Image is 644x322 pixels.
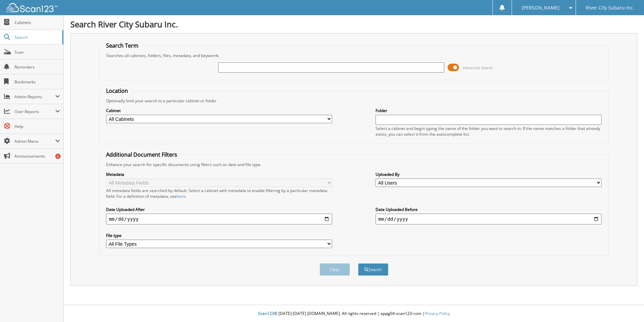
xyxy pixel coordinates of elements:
span: Cabinets [14,20,60,25]
a: here [177,193,186,199]
label: Metadata [106,171,332,177]
legend: Additional Document Filters [103,151,181,158]
span: Reminders [14,64,60,70]
legend: Location [103,87,131,95]
img: scan123-logo-white.svg [7,3,57,12]
span: Search [14,34,59,40]
label: Folder [376,108,602,113]
span: Announcements [14,153,60,159]
span: Advanced Search [463,65,493,70]
span: Admin Menu [14,138,55,144]
label: Uploaded By [376,171,602,177]
input: start [106,214,332,224]
span: Scan123 [258,311,274,316]
a: Privacy Policy [425,311,450,316]
input: end [376,214,602,224]
iframe: Chat Widget [610,290,644,322]
label: Cabinet [106,108,332,113]
label: Date Uploaded Before [376,207,602,212]
button: Clear [320,263,350,276]
label: Date Uploaded After [106,207,332,212]
div: Enhance your search for specific documents using filters such as date and file type. [103,162,605,167]
h1: Search River City Subaru Inc. [70,19,637,30]
div: Optionally limit your search to a particular cabinet or folder [103,98,605,104]
button: Search [358,263,388,276]
div: All metadata fields are searched by default. Select a cabinet with metadata to enable filtering b... [106,188,332,199]
div: Searches all cabinets, folders, files, metadata, and keywords [103,53,605,58]
span: Admin Reports [14,94,55,100]
span: User Reports [14,109,55,114]
span: Help [14,124,60,129]
div: 6 [55,154,61,159]
div: Select a cabinet and begin typing the name of the folder you want to search in. If the name match... [376,126,602,137]
label: File type [106,233,332,238]
span: Bookmarks [14,79,60,85]
span: River City Subaru Inc. [586,6,634,10]
span: Scan [14,49,60,55]
legend: Search Term [103,42,142,49]
div: © [DATE]-[DATE] [DOMAIN_NAME]. All rights reserved | appg04-scan123-com | [64,305,644,322]
span: [PERSON_NAME] [522,6,559,10]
